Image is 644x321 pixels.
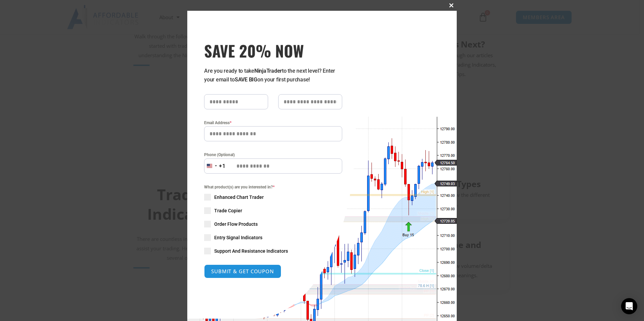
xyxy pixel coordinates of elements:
label: Email Address [204,119,342,126]
label: Trade Copier [204,207,342,214]
button: SUBMIT & GET COUPON [204,264,281,278]
label: Support And Resistance Indicators [204,248,342,254]
span: What product(s) are you interested in? [204,184,342,190]
label: Phone (Optional) [204,151,342,158]
label: Order Flow Products [204,221,342,227]
span: Trade Copier [214,207,242,214]
button: Selected country [204,158,226,174]
div: Open Intercom Messenger [621,298,637,314]
span: Order Flow Products [214,221,258,227]
label: Entry Signal Indicators [204,234,342,241]
strong: SAVE BIG [235,76,257,83]
span: Support And Resistance Indicators [214,248,288,254]
span: Enhanced Chart Trader [214,194,264,201]
p: Are you ready to take to the next level? Enter your email to on your first purchase! [204,67,342,84]
strong: NinjaTrader [254,68,282,74]
label: Enhanced Chart Trader [204,194,342,201]
span: Entry Signal Indicators [214,234,262,241]
div: +1 [219,162,226,171]
h3: SAVE 20% NOW [204,41,342,60]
